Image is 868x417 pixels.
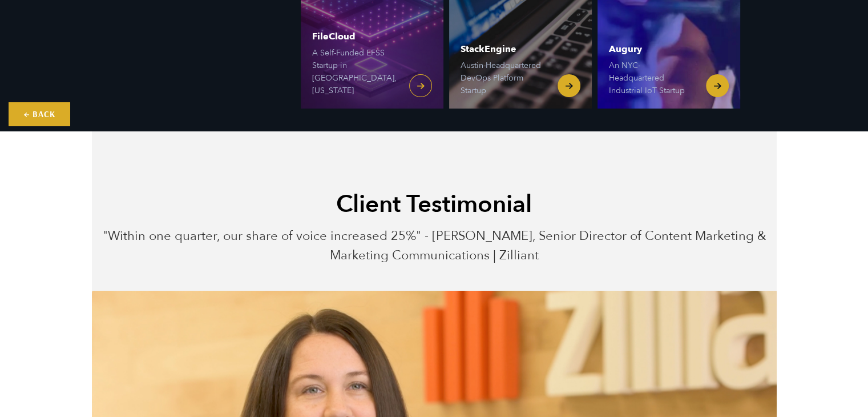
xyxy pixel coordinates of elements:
span: Augury [609,45,695,54]
a: Go Back [9,102,70,126]
span: A Self-Funded EFSS Startup in [GEOGRAPHIC_DATA], [US_STATE] [312,47,398,97]
span: Austin-Headquartered DevOps Platform Startup [461,59,546,97]
span: An NYC-Headquartered Industrial IoT Startup [609,59,695,97]
span: StackEngine [461,45,546,54]
span: FileCloud [312,32,398,41]
p: "Within one quarter, our share of voice increased 25%" - [PERSON_NAME], Senior Director of Conten... [100,226,768,279]
h2: Client Testimonial [100,189,768,220]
